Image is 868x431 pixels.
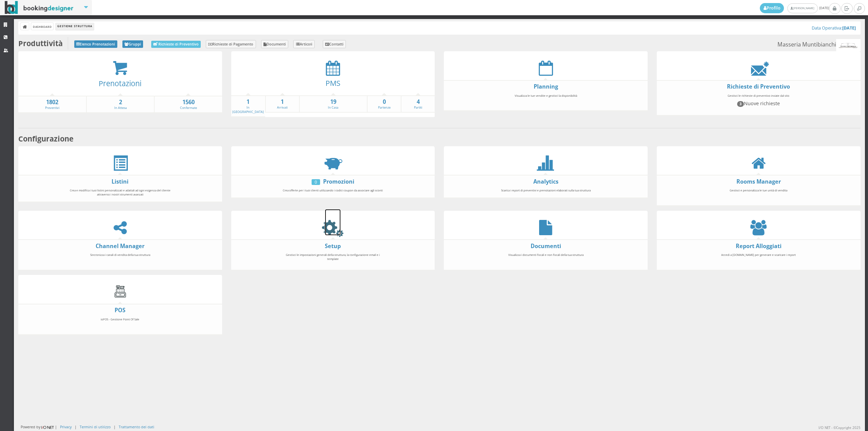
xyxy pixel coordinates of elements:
[727,83,790,90] a: Richieste di Preventivo
[293,40,315,48] a: Articoli
[18,38,63,48] b: Produttività
[18,98,86,110] a: 1802Preventivi
[401,98,435,110] a: 4Partiti
[704,250,813,268] div: Accedi a [DOMAIN_NAME] per generare e scaricare i report
[760,3,829,13] span: [DATE]
[151,41,201,48] a: Richieste di Preventivo
[87,98,154,110] a: 2In Attesa
[119,424,154,429] a: Trattamento dei dati
[401,98,435,106] strong: 4
[21,424,57,430] div: Powered by |
[115,306,125,314] a: POS
[842,25,856,31] b: [DATE]
[266,98,299,106] strong: 1
[491,250,601,268] div: Visualizza i documenti fiscali e non fiscali della tua struttura
[368,98,401,106] strong: 0
[18,98,86,106] strong: 1802
[99,78,141,88] a: Prenotazioni
[323,178,354,185] a: Promozioni
[278,185,388,195] div: Crea offerte per i tuoi clienti utilizzando i codici coupon da associare agli sconti
[300,98,367,110] a: 19In Casa
[707,100,810,107] h4: Nuove richieste
[113,284,128,299] img: cash-register.gif
[787,3,817,13] a: [PERSON_NAME]
[155,98,222,106] strong: 1560
[300,98,367,106] strong: 19
[325,78,340,88] a: PMS
[60,424,72,429] a: Privacy
[266,98,299,110] a: 1Arrivati
[114,424,116,429] div: |
[75,424,77,429] div: |
[96,242,144,250] a: Channel Manager
[40,425,55,430] img: ionet_small_logo.png
[368,98,401,110] a: 0Partenze
[736,178,781,185] a: Rooms Manager
[534,83,558,90] a: Planning
[65,314,175,332] div: ioPOS - Gestione Point Of Sale
[74,40,117,48] a: Elenco Prenotazioni
[736,242,782,250] a: Report Alloggiati
[231,98,265,114] a: 1In [GEOGRAPHIC_DATA]
[836,39,860,51] img: 56db488bc92111ef969d06d5a9c234c7.png
[704,185,813,203] div: Gestisci e personalizza le tue unità di vendita
[325,242,341,250] a: Setup
[87,98,154,106] strong: 2
[278,250,388,268] div: Gestisci le impostazioni generali della struttura, la configurazione email e i template
[261,40,289,48] a: Documenti
[777,39,860,51] small: Masseria Muntibianchi
[231,98,265,106] strong: 1
[491,185,601,195] div: Scarica i report di preventivi e prenotazioni elaborati sulla tua struttura
[312,179,320,185] div: 0
[65,185,175,199] div: Crea e modifica i tuoi listini personalizzati e adattali ad ogni esigenza del cliente attraverso ...
[5,1,74,14] img: BookingDesigner.com
[491,91,601,109] div: Visualizza le tue vendite e gestisci la disponibilità
[531,242,561,250] a: Documenti
[56,23,94,30] li: Gestione Struttura
[760,3,784,13] a: Profilo
[206,40,256,48] a: Richieste di Pagamento
[737,101,744,107] span: 3
[323,40,346,48] a: Contatti
[80,424,111,429] a: Termini di utilizzo
[18,134,74,144] b: Configurazione
[112,178,129,185] a: Listini
[533,178,558,185] a: Analytics
[155,98,222,110] a: 1560Confermate
[812,25,856,31] a: Data Operativa:[DATE]
[31,23,53,30] a: Dashboard
[65,250,175,268] div: Sincronizza i canali di vendita della tua struttura
[122,40,143,48] a: Gruppi
[704,91,813,113] div: Gestisci le richieste di preventivo inviate dal sito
